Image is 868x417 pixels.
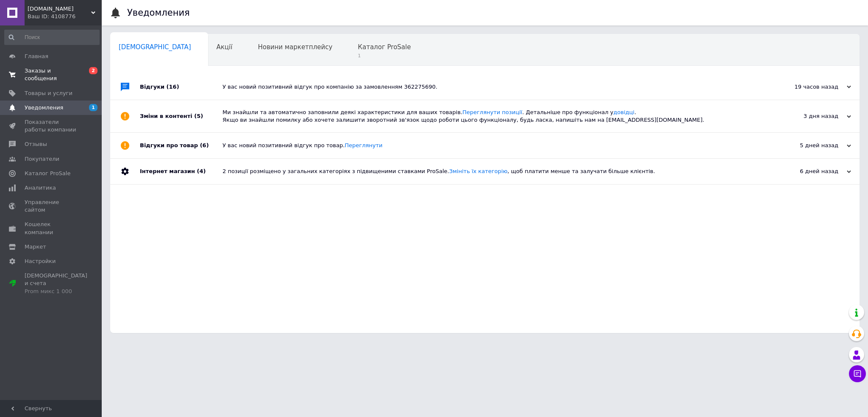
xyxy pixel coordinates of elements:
[25,155,59,163] span: Покупатели
[140,100,223,132] div: Зміни в контенті
[4,30,100,45] input: Поиск
[140,133,223,158] div: Відгуки про товар
[223,109,766,124] div: Ми знайшли та автоматично заповнили деякі характеристики для ваших товарів. . Детальніше про функ...
[197,168,206,174] span: (4)
[28,13,102,20] div: Ваш ID: 4108776
[25,53,48,60] span: Главная
[25,184,56,192] span: Аналитика
[258,43,332,51] span: Новини маркетплейсу
[25,243,46,251] span: Маркет
[28,5,91,13] span: kuchen.ua
[200,142,209,148] span: (6)
[25,140,47,148] span: Отзывы
[223,83,766,91] div: У вас новий позитивний відгук про компанію за замовленням 362275690.
[25,288,87,295] div: Prom микс 1 000
[849,365,866,382] button: Чат с покупателем
[766,168,851,175] div: 6 дней назад
[25,104,63,112] span: Уведомления
[25,257,56,265] span: Настройки
[25,170,70,177] span: Каталог ProSale
[89,67,97,74] span: 2
[25,221,78,236] span: Кошелек компании
[25,272,87,295] span: [DEMOGRAPHIC_DATA] и счета
[462,109,522,115] a: Переглянути позиції
[223,142,766,149] div: У вас новий позитивний відгук про товар.
[766,112,851,120] div: 3 дня назад
[25,67,78,82] span: Заказы и сообщения
[167,84,179,90] span: (16)
[25,199,78,214] span: Управление сайтом
[766,142,851,149] div: 5 дней назад
[358,53,411,59] span: 1
[194,113,203,119] span: (5)
[25,90,72,97] span: Товары и услуги
[140,159,223,184] div: Інтернет магазин
[613,109,634,115] a: довідці
[25,118,78,134] span: Показатели работы компании
[217,43,233,51] span: Акції
[119,43,191,51] span: [DEMOGRAPHIC_DATA]
[449,168,508,174] a: Змініть їх категорію
[766,83,851,91] div: 19 часов назад
[89,104,97,111] span: 1
[345,142,382,148] a: Переглянути
[127,8,190,18] h1: Уведомления
[358,43,411,51] span: Каталог ProSale
[140,74,223,100] div: Відгуки
[223,168,766,175] div: 2 позиції розміщено у загальних категоріях з підвищеними ставками ProSale. , щоб платити менше та...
